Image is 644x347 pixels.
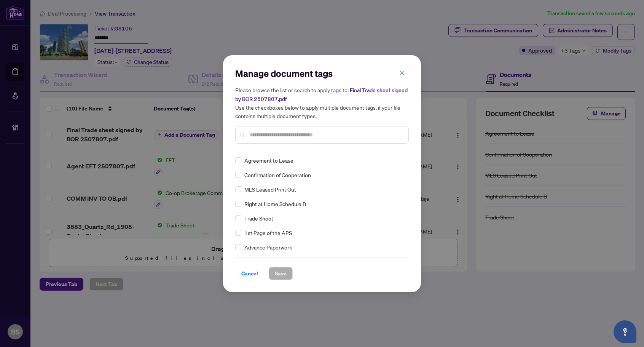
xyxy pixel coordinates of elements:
span: Confirmation of Cooperation [244,171,311,179]
span: Final Trade sheet signed by BOR 2507807.pdf [235,87,408,102]
button: Cancel [235,267,264,280]
span: close [399,70,405,75]
span: Cancel [241,267,258,280]
button: Save [269,267,293,280]
span: Trade Sheet [244,214,273,222]
span: Right at Home Schedule B [244,200,306,208]
h5: Please browse the list or search to apply tags to: Use the checkboxes below to apply multiple doc... [235,86,409,120]
span: Agreement to Lease [244,156,293,165]
span: MLS Leased Print Out [244,185,296,193]
span: 1st Page of the APS [244,229,292,237]
span: Advance Paperwork [244,243,292,251]
button: Open asap [614,320,636,343]
h2: Manage document tags [235,67,409,80]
